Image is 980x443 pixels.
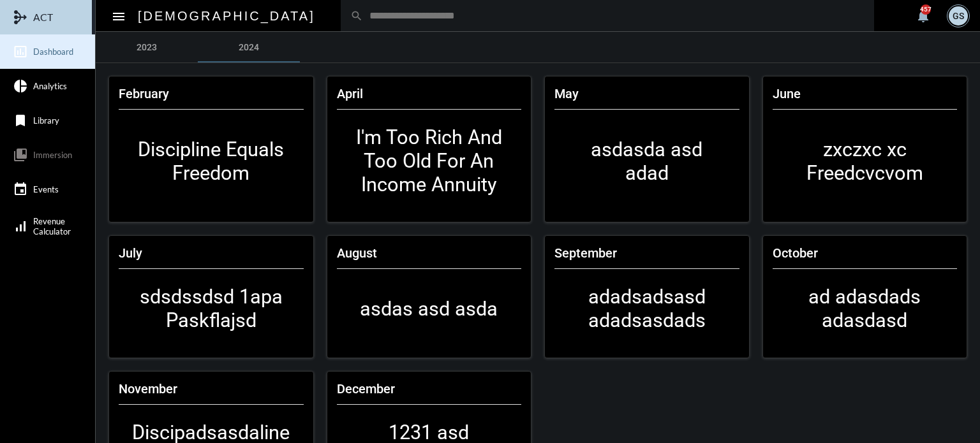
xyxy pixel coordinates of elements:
[921,4,931,15] div: 457
[554,86,579,101] mat-card-title: May
[13,182,28,197] mat-icon: event
[337,381,395,396] mat-card-title: December
[337,110,522,212] mat-card-content: I'm Too Rich And Too Old For An Income Annuity
[554,245,617,261] mat-card-title: September
[337,245,377,261] mat-card-title: August
[350,10,363,22] mat-icon: search
[119,381,177,396] mat-card-title: November
[33,216,71,236] span: Revenue Calculator
[13,44,28,59] mat-icon: insert_chart_outlined
[119,245,142,261] mat-card-title: July
[138,6,315,26] h2: [DEMOGRAPHIC_DATA]
[33,47,73,57] span: Dashboard
[96,32,198,62] a: 2023
[119,269,304,348] mat-card-content: sdsdssdsd 1apa Paskflajsd
[554,110,739,212] mat-card-content: asdasda asd adad
[13,78,28,94] mat-icon: pie_chart
[111,9,126,24] mat-icon: Side nav toggle icon
[13,10,28,25] mat-icon: mediation
[106,3,131,29] button: Toggle sidenav
[33,184,59,194] span: Events
[13,147,28,163] mat-icon: collections_bookmark
[337,269,522,348] mat-card-content: asdas asd asda
[773,245,818,261] mat-card-title: October
[13,219,28,234] mat-icon: signal_cellular_alt
[949,6,968,25] div: GS
[916,8,931,24] mat-icon: notifications
[773,110,958,212] mat-card-content: zxczxc xc Freedcvcvom
[119,86,169,101] mat-card-title: February
[773,269,958,348] mat-card-content: ad adasdads adasdasd
[554,269,739,348] mat-card-content: adadsadsasd adadsasdads
[33,150,72,160] span: Immersion
[773,86,801,101] mat-card-title: June
[33,115,59,126] span: Library
[33,81,67,91] span: Analytics
[198,32,300,62] a: 2024
[119,110,304,212] mat-card-content: Discipline Equals Freedom
[33,11,53,23] span: ACT
[13,113,28,128] mat-icon: bookmark
[337,86,363,101] mat-card-title: April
